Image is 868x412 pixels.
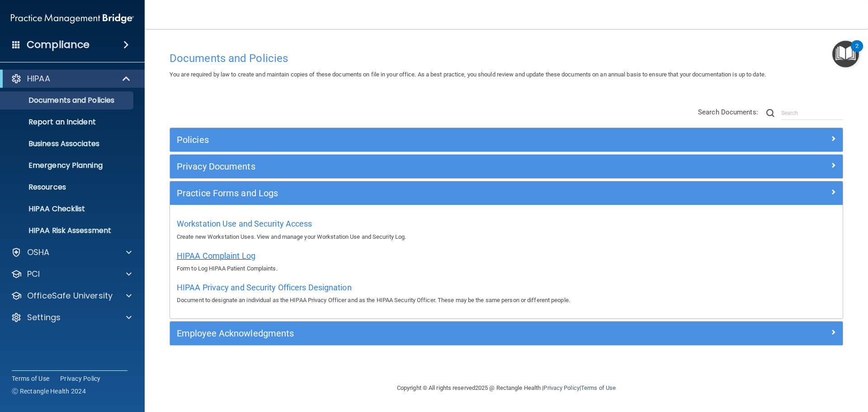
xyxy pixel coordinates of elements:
[6,139,129,148] p: Business Associates
[6,161,129,170] p: Emergency Planning
[832,41,859,67] button: Open Resource Center, 2 new notifications
[11,290,132,301] a: OfficeSafe University
[177,295,836,306] p: Document to designate an individual as the HIPAA Privacy Officer and as the HIPAA Security Office...
[177,326,836,341] a: Employee Acknowledgments
[27,269,40,279] p: PCI
[177,328,668,338] h5: Employee Acknowledgments
[781,106,843,120] input: Search
[11,9,134,28] img: PMB logo
[170,71,766,78] span: You are required by law to create and maintain copies of these documents on file in your office. ...
[27,73,50,84] p: HIPAA
[177,232,836,242] p: Create new Workstation Uses. View and manage your Workstation Use and Security Log.
[177,186,836,200] a: Practice Forms and Logs
[177,253,255,260] a: HIPAA Complaint Log
[177,133,836,147] a: Policies
[11,269,132,279] a: PCI
[712,348,857,384] iframe: Drift Widget Chat Controller
[170,52,843,64] h4: Documents and Policies
[27,247,50,258] p: OSHA
[177,263,836,274] p: Form to Log HIPAA Patient Complaints.
[6,183,129,192] p: Resources
[12,374,49,383] a: Terms of Use
[698,108,758,116] span: Search Documents:
[581,384,616,391] a: Terms of Use
[177,188,668,198] h5: Practice Forms and Logs
[60,374,101,383] a: Privacy Policy
[6,118,129,127] p: Report an Incident
[12,387,86,396] span: Ⓒ Rectangle Health 2024
[6,226,129,235] p: HIPAA Risk Assessment
[855,46,859,58] div: 2
[341,374,671,403] div: Copyright © All rights reserved 2025 @ Rectangle Health | |
[27,312,61,323] p: Settings
[177,221,312,228] a: Workstation Use and Security Access
[11,312,132,323] a: Settings
[177,219,312,228] span: Workstation Use and Security Access
[543,384,579,391] a: Privacy Policy
[766,109,774,117] img: ic-search.3b580494.png
[6,96,129,105] p: Documents and Policies
[177,251,255,260] span: HIPAA Complaint Log
[11,247,132,258] a: OSHA
[177,161,668,171] h5: Privacy Documents
[27,290,113,301] p: OfficeSafe University
[6,204,129,213] p: HIPAA Checklist
[27,38,90,51] h4: Compliance
[177,159,836,174] a: Privacy Documents
[177,285,352,292] a: HIPAA Privacy and Security Officers Designation
[177,283,352,292] span: HIPAA Privacy and Security Officers Designation
[11,73,131,84] a: HIPAA
[177,135,668,145] h5: Policies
